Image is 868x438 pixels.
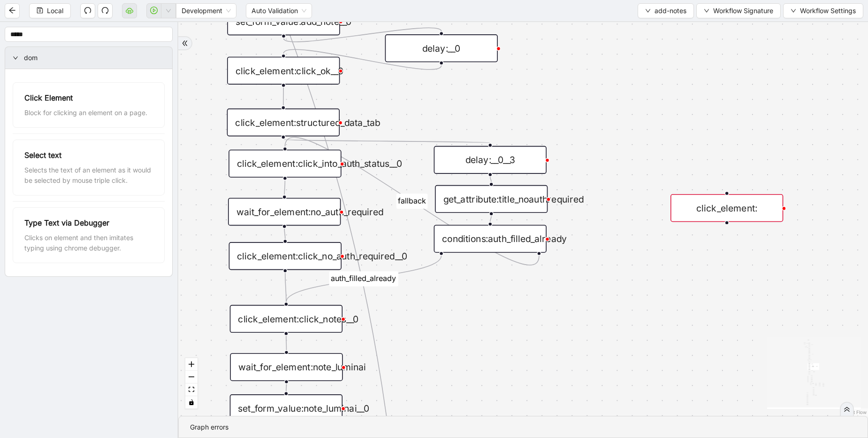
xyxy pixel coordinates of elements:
[670,194,783,222] div: click_element:
[435,185,548,213] div: get_attribute:title_noauthrequired
[29,3,71,18] button: saveLocal
[230,394,343,422] div: set_form_value:note_luminai__0
[434,225,547,252] div: conditions:auth_filled_already
[638,3,694,18] button: downadd-notes
[490,216,491,222] g: Edge from get_attribute:title_noauthrequired to conditions:auth_filled_already
[185,371,198,383] button: zoom out
[228,149,341,177] div: click_element:click_into_auth_status__0
[166,8,171,14] span: down
[227,8,340,35] div: set_form_value:add_note__0
[713,6,773,16] span: Workflow Signature
[228,198,341,226] div: wait_for_element:no_auth_required
[434,146,547,174] div: delay:__0__3
[122,3,137,18] button: cloud-server
[24,92,153,104] div: Click Element
[717,233,736,252] span: plus-circle
[230,353,343,381] div: wait_for_element:note_luminai
[791,8,796,14] span: down
[229,242,342,270] div: click_element:click_no_auth_required__0
[227,57,340,85] div: click_element:click_ok__0
[283,140,490,143] g: Edge from click_element:structured_data_tab to delay:__0__3
[24,165,153,186] div: Selects the text of an element as it would be selected by mouse triple click.
[24,149,153,161] div: Select text
[24,108,153,118] div: Block for clicking an element on a page.
[8,7,16,14] span: arrow-left
[655,6,686,16] span: add-notes
[161,3,176,18] button: down
[385,34,498,62] div: delay:__0
[185,358,198,371] button: zoom in
[24,53,165,63] span: dom
[783,3,863,18] button: downWorkflow Settings
[227,109,340,136] div: click_element:structured_data_tab
[230,305,343,333] div: click_element:click_notes__0
[13,55,18,61] span: right
[150,7,158,14] span: play-circle
[84,7,91,14] span: undo
[696,3,781,18] button: downWorkflow Signature
[185,396,198,409] button: toggle interactivity
[251,4,306,18] span: Auto Validation
[24,217,153,229] div: Type Text via Debugger
[101,7,109,14] span: redo
[704,8,709,14] span: down
[286,256,442,302] g: Edge from conditions:auth_filled_already to click_element:click_notes__0
[5,47,172,69] div: dom
[47,6,63,16] span: Local
[284,229,285,239] g: Edge from wait_for_element:no_auth_required to click_element:click_no_auth_required__0
[182,4,231,18] span: Development
[190,422,856,432] div: Graph errors
[670,194,783,222] div: click_element:plus-circle
[37,7,43,14] span: save
[185,383,198,396] button: fit view
[283,28,441,42] g: Edge from set_form_value:add_note__0 to delay:__0
[126,7,133,14] span: cloud-server
[80,3,95,18] button: undo
[800,6,856,16] span: Workflow Settings
[842,409,867,415] a: React Flow attribution
[146,3,161,18] button: play-circle
[285,137,539,265] g: Edge from conditions:auth_filled_already to click_element:click_into_auth_status__0
[98,3,113,18] button: redo
[844,406,850,413] span: double-right
[645,8,651,14] span: down
[285,273,286,302] g: Edge from click_element:click_no_auth_required__0 to click_element:click_notes__0
[5,3,20,18] button: arrow-left
[283,49,442,70] g: Edge from delay:__0 to click_element:click_ok__0
[182,40,188,47] span: double-right
[24,233,153,253] div: Clicks on element and then imitates typing using chrome debugger.
[490,177,491,182] g: Edge from delay:__0__3 to get_attribute:title_noauthrequired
